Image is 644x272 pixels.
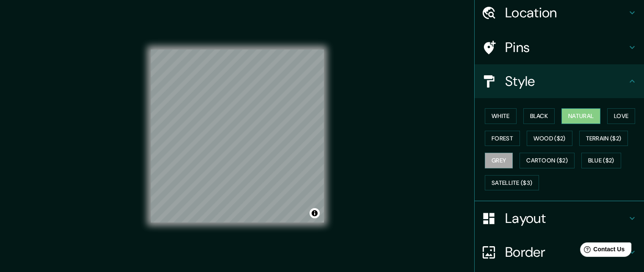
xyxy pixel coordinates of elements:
button: Black [523,108,555,124]
div: Border [475,235,644,269]
button: Wood ($2) [527,131,572,146]
div: Pins [475,30,644,64]
button: Love [607,108,635,124]
button: Blue ($2) [581,153,621,168]
button: Cartoon ($2) [520,153,575,168]
button: Terrain ($2) [579,131,628,146]
button: Toggle attribution [310,208,320,218]
button: Natural [561,108,600,124]
h4: Layout [505,210,627,227]
button: Satellite ($3) [485,175,539,191]
iframe: Help widget launcher [569,239,635,263]
h4: Pins [505,39,627,56]
button: Grey [485,153,513,168]
h4: Location [505,4,627,21]
button: Forest [485,131,520,146]
button: White [485,108,517,124]
canvas: Map [151,49,324,223]
h4: Style [505,73,627,90]
h4: Border [505,244,627,261]
div: Layout [475,201,644,235]
div: Style [475,64,644,98]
